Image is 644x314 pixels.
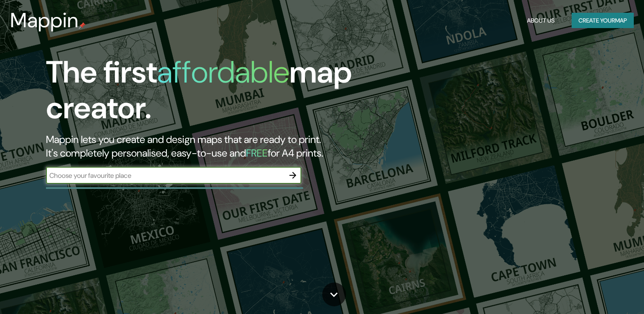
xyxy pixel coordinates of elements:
h1: The first map creator. [46,54,368,133]
h1: affordable [157,52,289,92]
h3: Mappin [10,9,79,32]
h5: FREE [246,146,268,160]
button: About Us [524,13,558,29]
img: mappin-pin [79,22,86,29]
input: Choose your favourite place [46,171,284,180]
button: Create yourmap [572,13,634,29]
h2: Mappin lets you create and design maps that are ready to print. It's completely personalised, eas... [46,133,368,160]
